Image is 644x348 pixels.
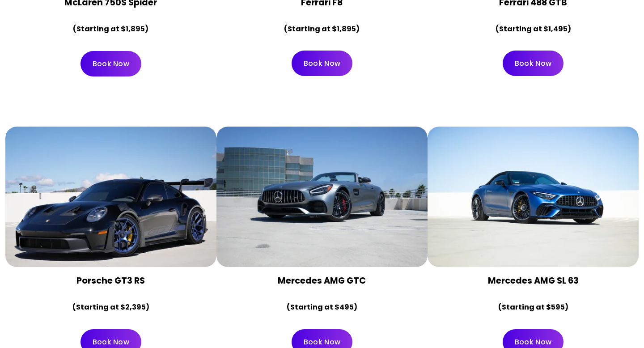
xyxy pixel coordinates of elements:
strong: (Starting at $1,495) [496,24,571,34]
strong: Mercedes AMG GTC [278,275,366,287]
strong: (Starting at $595) [498,302,568,312]
a: Book Now [292,51,352,76]
strong: (Starting at $2,395) [72,302,149,312]
strong: (Starting at $1,895) [73,24,148,34]
a: Book Now [503,51,563,76]
a: Book Now [80,51,141,76]
strong: (Starting at $1,895) [284,24,360,34]
strong: (Starting at $495) [287,302,357,312]
strong: Porsche GT3 RS [76,275,145,287]
strong: Mercedes AMG SL 63 [488,275,579,287]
